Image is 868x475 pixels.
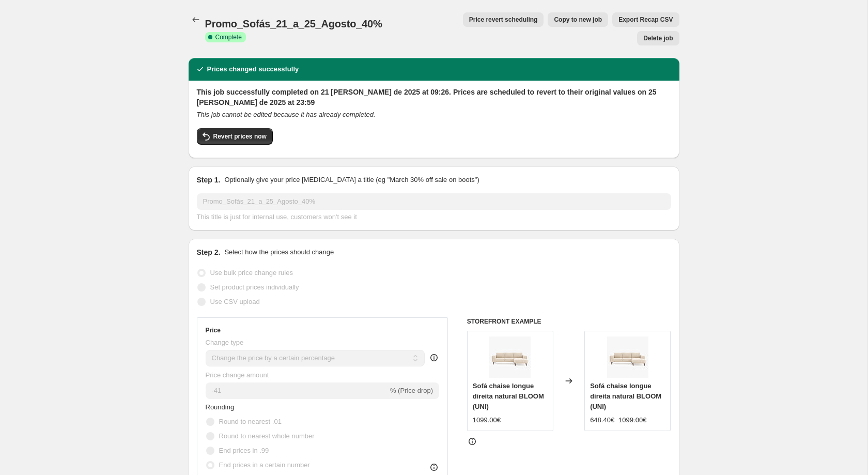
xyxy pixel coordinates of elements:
h3: Price [206,326,221,334]
strike: 1099.00€ [618,415,646,425]
img: 144686173_1_80x.jpg [489,336,531,378]
input: 30% off holiday sale [197,193,671,210]
span: Revert prices now [213,132,267,141]
p: Optionally give your price [MEDICAL_DATA] a title (eg "March 30% off sale on boots") [224,175,479,185]
button: Copy to new job [548,12,608,27]
div: 648.40€ [590,415,614,425]
button: Revert prices now [197,128,273,145]
span: Sofá chaise longue direita natural BLOOM (UNI) [473,382,544,410]
p: Select how the prices should change [224,247,334,257]
i: This job cannot be edited because it has already completed. [197,111,376,118]
span: This title is just for internal use, customers won't see it [197,213,357,221]
button: Export Recap CSV [612,12,679,27]
span: Complete [215,33,242,41]
span: Change type [206,339,244,346]
span: Delete job [643,34,673,42]
h2: Prices changed successfully [207,64,299,74]
button: Price revert scheduling [463,12,544,27]
span: Promo_Sofás_21_a_25_Agosto_40% [205,18,382,29]
img: 144686173_1_80x.jpg [607,336,648,378]
span: Round to nearest whole number [219,432,315,440]
span: End prices in a certain number [219,461,310,469]
div: 1099.00€ [473,415,501,425]
button: Delete job [637,31,679,45]
h2: Step 1. [197,175,221,185]
h2: Step 2. [197,247,221,257]
span: Use CSV upload [210,298,260,305]
span: Use bulk price change rules [210,269,293,277]
span: Round to nearest .01 [219,418,282,425]
span: Rounding [206,403,235,411]
input: -15 [206,382,388,399]
span: Export Recap CSV [618,16,673,24]
span: Price change amount [206,371,269,379]
span: End prices in .99 [219,447,269,454]
span: Set product prices individually [210,283,299,291]
button: Price change jobs [189,12,203,27]
span: Copy to new job [554,16,602,24]
div: help [429,353,439,363]
h6: STOREFRONT EXAMPLE [467,317,671,326]
span: Price revert scheduling [469,16,538,24]
span: % (Price drop) [390,387,433,394]
span: Sofá chaise longue direita natural BLOOM (UNI) [590,382,661,410]
h2: This job successfully completed on 21 [PERSON_NAME] de 2025 at 09:26. Prices are scheduled to rev... [197,87,671,108]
